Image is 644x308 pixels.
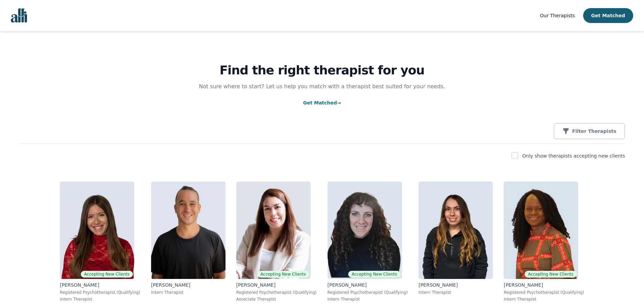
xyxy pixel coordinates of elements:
[525,271,577,278] span: Accepting New Clients
[236,290,317,295] p: Registered Psychotherapist (Qualifying)
[328,290,408,295] p: Registered Psychotherapist (Qualifying)
[303,100,341,105] a: Get Matched
[328,282,408,288] p: [PERSON_NAME]
[11,8,27,23] img: alli logo
[583,8,633,23] button: Get Matched
[337,100,341,105] span: →
[146,176,231,307] a: Kavon_Banejad[PERSON_NAME]Intern Therapist
[504,182,578,279] img: Grace_Nyamweya
[231,176,322,307] a: Ava_PouyandehAccepting New Clients[PERSON_NAME]Registered Psychotherapist (Qualifying)Associate T...
[19,64,625,77] h1: Find the right therapist for you
[236,182,311,279] img: Ava_Pouyandeh
[328,182,402,279] img: Shira_Blake
[504,290,584,295] p: Registered Psychotherapist (Qualifying)
[81,271,133,278] span: Accepting New Clients
[60,290,140,295] p: Registered Psychotherapist (Qualifying)
[540,11,575,20] a: Our Therapists
[504,282,584,288] p: [PERSON_NAME]
[236,297,317,302] p: Associate Therapist
[192,82,452,91] p: Not sure where to start? Let us help you match with a therapist best suited for your needs.
[151,182,225,279] img: Kavon_Banejad
[348,271,400,278] span: Accepting New Clients
[554,123,625,139] button: Filter Therapists
[236,282,317,288] p: [PERSON_NAME]
[419,282,493,288] p: [PERSON_NAME]
[151,282,225,288] p: [PERSON_NAME]
[151,290,225,295] p: Intern Therapist
[322,176,413,307] a: Shira_BlakeAccepting New Clients[PERSON_NAME]Registered Psychotherapist (Qualifying)Intern Therapist
[572,128,616,135] p: Filter Therapists
[540,13,575,18] span: Our Therapists
[54,176,146,307] a: Alisha_LevineAccepting New Clients[PERSON_NAME]Registered Psychotherapist (Qualifying)Intern Ther...
[419,182,493,279] img: Mariangela_Servello
[419,290,493,295] p: Intern Therapist
[60,282,140,288] p: [PERSON_NAME]
[504,297,584,302] p: Intern Therapist
[498,176,590,307] a: Grace_NyamweyaAccepting New Clients[PERSON_NAME]Registered Psychotherapist (Qualifying)Intern The...
[328,297,408,302] p: Intern Therapist
[413,176,498,307] a: Mariangela_Servello[PERSON_NAME]Intern Therapist
[60,182,134,279] img: Alisha_Levine
[522,153,625,159] label: Only show therapists accepting new clients
[60,297,140,302] p: Intern Therapist
[257,271,309,278] span: Accepting New Clients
